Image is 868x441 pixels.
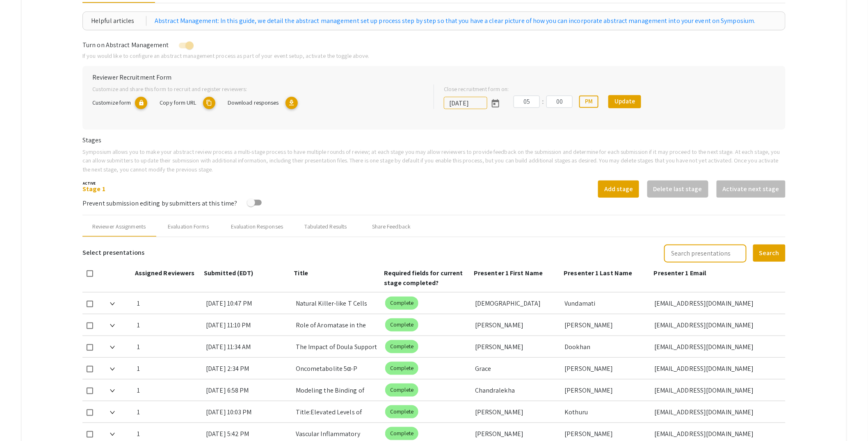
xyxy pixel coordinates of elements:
div: Chandralekha [475,379,558,401]
span: Copy form URL [160,98,196,106]
button: Open calendar [487,95,504,112]
div: Evaluation Responses [231,222,283,231]
input: Hours [514,96,540,108]
mat-icon: Export responses [286,97,298,109]
img: Expand arrow [110,368,115,371]
div: Role of Aromatase in the Conversion of 11-Oxyandrogens to [MEDICAL_DATA]: Mechanisms and Implicat... [296,314,379,336]
input: Minutes [546,96,573,108]
mat-icon: copy URL [203,97,215,109]
div: 1 [137,379,199,401]
img: Expand arrow [110,324,115,327]
div: 1 [137,314,199,336]
div: [PERSON_NAME] [475,336,558,357]
img: Expand arrow [110,411,115,414]
div: 1 [137,336,199,357]
div: 1 [137,401,199,423]
span: Required fields for current stage completed? [384,269,463,287]
p: If you would like to configure an abstract management process as part of your event setup, activa... [82,51,786,60]
div: [EMAIL_ADDRESS][DOMAIN_NAME] [654,336,779,357]
mat-chip: Complete [385,362,418,375]
button: Add stage [598,181,639,198]
div: Helpful articles [91,16,146,26]
img: Expand arrow [110,302,115,306]
button: Delete last stage [647,181,708,198]
div: [PERSON_NAME] [475,314,558,336]
div: Oncometabolite 5α-P Imbalance Through Altered Mammary [MEDICAL_DATA] Metabolism: A Biomarker and ... [296,358,379,379]
span: Assigned Reviewers [135,269,195,277]
button: Activate next stage [717,181,786,198]
div: The Impact of Doula Support on Maternal Mental Health, NeonatalOutcomes, and Epidural Use: Correl... [296,336,379,357]
div: Natural Killer-like T Cells and Longevity: A Comparative Analysis [296,292,379,314]
mat-chip: Complete [385,318,418,331]
span: Submitted (EDT) [204,269,254,277]
div: [DATE] 10:47 PM [206,292,289,314]
div: Modeling the Binding of Dendrin and PTPN14 to KIBRA [296,379,379,401]
input: Search presentations [664,244,747,263]
button: PM [579,96,598,108]
div: Evaluation Forms [168,222,209,231]
h6: Stages [82,136,786,144]
span: Presenter 1 Email [654,269,706,277]
div: Reviewer Assignments [92,222,146,231]
p: Customize and share this form to recruit and register reviewers: [92,85,420,94]
div: [EMAIL_ADDRESS][DOMAIN_NAME] [654,314,779,336]
div: [PERSON_NAME] [565,358,648,379]
mat-chip: Complete [385,340,418,353]
mat-chip: Complete [385,384,418,397]
mat-icon: lock [135,97,147,109]
a: Abstract Management: In this guide, we detail the abstract management set up process step by step... [155,16,756,26]
div: [EMAIL_ADDRESS][DOMAIN_NAME] [654,401,779,423]
div: [EMAIL_ADDRESS][DOMAIN_NAME] [654,292,779,314]
span: Prevent submission editing by submitters at this time? [82,199,237,208]
div: [DATE] 2:34 PM [206,358,289,379]
div: Grace [475,358,558,379]
span: Download responses [228,98,279,106]
div: Dookhan [565,336,648,357]
button: Update [608,95,641,108]
div: Vundamati [565,292,648,314]
iframe: Chat [6,404,35,435]
span: Title [294,269,308,277]
img: Expand arrow [110,389,115,393]
div: [DATE] 11:10 PM [206,314,289,336]
span: Customize form [92,98,131,106]
a: Stage 1 [82,185,105,193]
div: [PERSON_NAME] [475,401,558,423]
span: Presenter 1 Last Name [564,269,633,277]
span: Turn on Abstract Management [82,41,169,49]
h6: Select presentations [82,244,144,262]
button: Search [753,244,786,262]
h6: Reviewer Recruitment Form [92,73,776,81]
div: [DATE] 11:34 AM [206,336,289,357]
img: Expand arrow [110,346,115,349]
div: 1 [137,292,199,314]
div: Tabulated Results [305,222,347,231]
div: : [540,97,546,107]
div: [PERSON_NAME] [565,314,648,336]
img: Expand arrow [110,433,115,436]
div: Kothuru [565,401,648,423]
mat-chip: Complete [385,297,418,310]
div: [PERSON_NAME] [565,379,648,401]
div: Title:Elevated Levels of Interleukin-11 and Matrix Metalloproteinase-9 in the Serum of Patients w... [296,401,379,423]
div: Share Feedback [372,222,411,231]
div: [EMAIL_ADDRESS][DOMAIN_NAME] [654,358,779,379]
mat-chip: Complete [385,405,418,418]
div: 1 [137,358,199,379]
div: [EMAIL_ADDRESS][DOMAIN_NAME] [654,379,779,401]
div: [DATE] 6:58 PM [206,379,289,401]
mat-chip: Complete [385,427,418,440]
div: [DATE] 10:03 PM [206,401,289,423]
span: Presenter 1 First Name [474,269,543,277]
p: Symposium allows you to make your abstract review process a multi-stage process to have multiple ... [82,147,786,174]
label: Close recruitment form on: [444,85,509,94]
div: [DEMOGRAPHIC_DATA] [475,292,558,314]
